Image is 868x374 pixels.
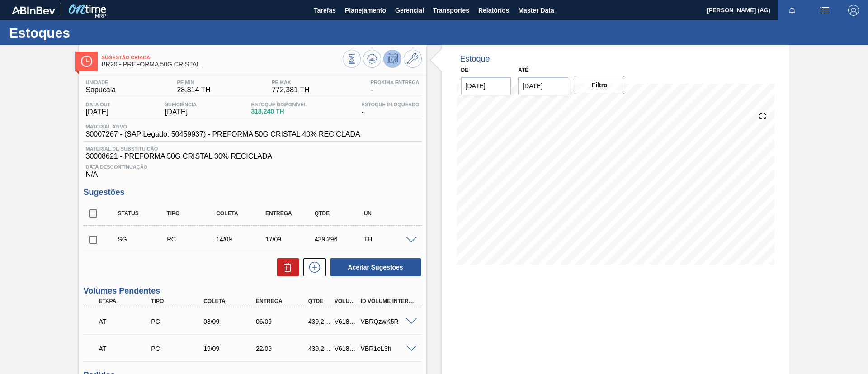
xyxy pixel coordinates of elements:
[97,298,156,304] div: Etapa
[359,102,421,116] div: -
[345,5,386,16] span: Planejamento
[383,50,401,68] button: Desprogramar Estoque
[359,298,417,304] div: Id Volume Interno
[312,236,367,243] div: 439,296
[165,108,197,116] span: [DATE]
[165,210,219,217] div: Tipo
[359,318,417,325] div: VBRQzwK5R
[84,286,422,296] h3: Volumes Pendentes
[86,80,116,85] span: Unidade
[343,50,361,68] button: Visão Geral dos Estoques
[97,339,156,359] div: Aguardando Informações de Transporte
[371,80,420,85] span: Próxima Entrega
[149,345,208,352] div: Pedido de Compra
[102,61,343,68] span: BR20 - PREFORMA 50G CRISTAL
[86,130,360,138] span: 30007267 - (SAP Legado: 50459937) - PREFORMA 50G CRISTAL 40% RECICLADA
[518,67,528,73] label: Até
[312,210,367,217] div: Qtde
[362,210,416,217] div: UN
[165,236,219,243] div: Pedido de Compra
[214,210,269,217] div: Coleta
[299,258,326,276] div: Nova sugestão
[254,318,312,325] div: 06/09/2025
[99,318,153,325] p: AT
[84,161,422,179] div: N/A
[86,152,420,161] span: 30008621 - PREFORMA 50G CRISTAL 30% RECICLADA
[478,5,509,16] span: Relatórios
[404,50,422,68] button: Ir ao Master Data / Geral
[848,5,859,16] img: Logout
[575,76,625,94] button: Filtro
[177,80,210,85] span: PE MIN
[116,236,170,243] div: Sugestão Criada
[86,124,360,129] span: Material ativo
[460,54,490,64] div: Estoque
[149,298,208,304] div: Tipo
[332,318,359,325] div: V618175
[165,102,197,107] span: Suficiência
[86,164,420,170] span: Data Descontinuação
[251,102,307,107] span: Estoque Disponível
[306,345,333,352] div: 439,296
[86,86,116,94] span: Sapucaia
[306,298,333,304] div: Qtde
[12,6,55,14] img: TNhmsLtSVTkK8tSr43FrP2fwEKptu5GPRR3wAAAABJRU5ErkJggg==
[116,210,170,217] div: Status
[395,5,424,16] span: Gerencial
[97,312,156,331] div: Aguardando Informações de Transporte
[518,77,568,95] input: dd/mm/yyyy
[251,108,307,115] span: 318,240 TH
[332,298,359,304] div: Volume Portal
[314,5,336,16] span: Tarefas
[254,298,312,304] div: Entrega
[102,55,343,60] span: Sugestão Criada
[254,345,312,352] div: 22/09/2025
[263,236,318,243] div: 17/09/2025
[84,188,422,197] h3: Sugestões
[99,345,153,352] p: AT
[306,318,333,325] div: 439,296
[272,80,309,85] span: PE MAX
[149,318,208,325] div: Pedido de Compra
[263,210,318,217] div: Entrega
[368,80,422,94] div: -
[330,258,421,276] button: Aceitar Sugestões
[86,102,111,107] span: Data out
[86,146,420,151] span: Material de Substituição
[518,5,554,16] span: Master Data
[177,86,210,94] span: 28,814 TH
[819,5,830,16] img: userActions
[272,86,309,94] span: 772,381 TH
[361,102,419,107] span: Estoque Bloqueado
[273,258,299,276] div: Excluir Sugestões
[433,5,469,16] span: Transportes
[461,77,511,95] input: dd/mm/yyyy
[332,345,359,352] div: V618177
[201,318,260,325] div: 03/09/2025
[363,50,381,68] button: Atualizar Gráfico
[778,4,807,17] button: Notificações
[359,345,417,352] div: VBR1eL3fi
[461,67,469,73] label: De
[362,236,416,243] div: TH
[201,345,260,352] div: 19/09/2025
[326,257,422,277] div: Aceitar Sugestões
[9,28,170,38] h1: Estoques
[201,298,260,304] div: Coleta
[214,236,269,243] div: 14/09/2025
[86,108,111,116] span: [DATE]
[81,56,92,67] img: Ícone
